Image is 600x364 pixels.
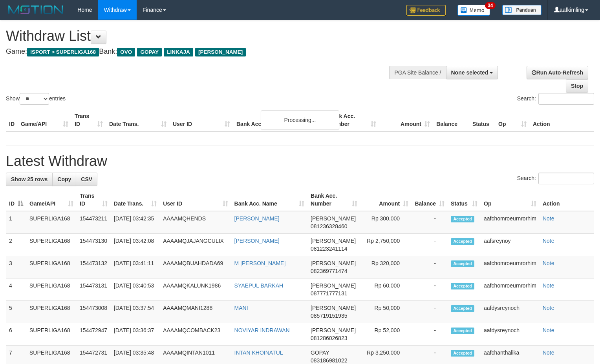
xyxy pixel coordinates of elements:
[311,313,347,319] span: Copy 085719151935 to clipboard
[433,109,469,131] th: Balance
[26,234,77,256] td: SUPERLIGA168
[451,260,474,267] span: Accepted
[451,350,474,357] span: Accepted
[26,211,77,234] td: SUPERLIGA168
[412,256,448,278] td: -
[160,323,231,346] td: AAAAMQCOMBACK23
[379,109,433,131] th: Amount
[160,211,231,234] td: AAAAMQHENDS
[234,260,286,266] a: M [PERSON_NAME]
[26,256,77,278] td: SUPERLIGA168
[111,323,160,346] td: [DATE] 03:36:37
[81,176,92,182] span: CSV
[360,234,412,256] td: Rp 2,750,000
[451,238,474,245] span: Accepted
[311,246,347,252] span: Copy 081223241114 to clipboard
[543,238,554,244] a: Note
[481,234,540,256] td: aafsreynoy
[117,48,135,56] span: OVO
[543,215,554,222] a: Note
[360,256,412,278] td: Rp 320,000
[311,357,347,364] span: Copy 083186981022 to clipboard
[233,109,326,131] th: Bank Acc. Name
[231,189,307,211] th: Bank Acc. Name: activate to sort column ascending
[543,349,554,356] a: Note
[527,66,588,79] a: Run Auto-Refresh
[412,278,448,301] td: -
[495,109,530,131] th: Op
[6,256,26,278] td: 3
[448,189,481,211] th: Status: activate to sort column ascending
[26,189,77,211] th: Game/API: activate to sort column ascending
[412,301,448,323] td: -
[160,278,231,301] td: AAAAMQKALUNK1986
[111,256,160,278] td: [DATE] 03:41:11
[6,234,26,256] td: 2
[234,238,280,244] a: [PERSON_NAME]
[311,335,347,341] span: Copy 081286026823 to clipboard
[71,109,106,131] th: Trans ID
[111,189,160,211] th: Date Trans.: activate to sort column ascending
[481,256,540,278] td: aafchomroeurnrorhim
[311,327,356,333] span: [PERSON_NAME]
[412,234,448,256] td: -
[11,176,48,182] span: Show 25 rows
[457,5,490,16] img: Button%20Memo.svg
[77,278,111,301] td: 154473131
[538,173,594,184] input: Search:
[543,260,554,266] a: Note
[77,301,111,323] td: 154473008
[106,109,170,131] th: Date Trans.
[481,278,540,301] td: aafchomroeurnrorhim
[543,282,554,289] a: Note
[77,323,111,346] td: 154472947
[111,211,160,234] td: [DATE] 03:42:35
[6,278,26,301] td: 4
[406,5,446,16] img: Feedback.jpg
[485,2,496,9] span: 34
[451,216,474,222] span: Accepted
[77,234,111,256] td: 154473130
[6,211,26,234] td: 1
[530,109,594,131] th: Action
[6,301,26,323] td: 5
[517,93,594,105] label: Search:
[234,215,280,222] a: [PERSON_NAME]
[326,109,379,131] th: Bank Acc. Number
[543,327,554,333] a: Note
[481,323,540,346] td: aafdysreynoch
[311,223,347,229] span: Copy 081236328460 to clipboard
[360,211,412,234] td: Rp 300,000
[451,283,474,289] span: Accepted
[311,305,356,311] span: [PERSON_NAME]
[170,109,233,131] th: User ID
[311,268,347,274] span: Copy 082369771474 to clipboard
[195,48,246,56] span: [PERSON_NAME]
[311,260,356,266] span: [PERSON_NAME]
[77,211,111,234] td: 154473211
[481,301,540,323] td: aafdysreynoch
[111,301,160,323] td: [DATE] 03:37:54
[18,109,71,131] th: Game/API
[389,66,446,79] div: PGA Site Balance /
[446,66,498,79] button: None selected
[481,189,540,211] th: Op: activate to sort column ascending
[6,93,66,105] label: Show entries
[6,323,26,346] td: 6
[412,211,448,234] td: -
[481,211,540,234] td: aafchomroeurnrorhim
[261,110,339,130] div: Processing...
[6,109,18,131] th: ID
[234,349,283,356] a: INTAN KHOINATUL
[412,323,448,346] td: -
[6,153,594,169] h1: Latest Withdraw
[111,234,160,256] td: [DATE] 03:42:08
[76,173,97,186] a: CSV
[26,323,77,346] td: SUPERLIGA168
[6,4,66,16] img: MOTION_logo.png
[360,323,412,346] td: Rp 52,000
[311,215,356,222] span: [PERSON_NAME]
[77,256,111,278] td: 154473132
[52,173,76,186] a: Copy
[360,189,412,211] th: Amount: activate to sort column ascending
